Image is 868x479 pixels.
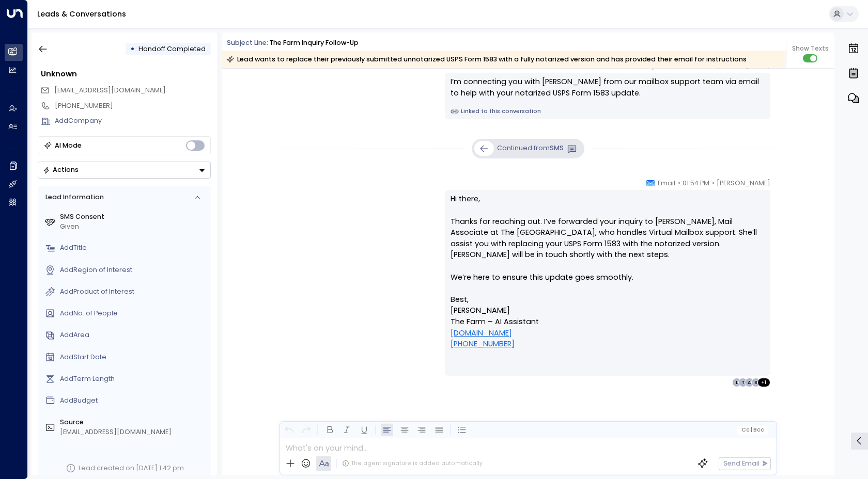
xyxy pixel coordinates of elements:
img: 5_headshot.jpg [774,61,793,79]
div: • [130,41,135,57]
div: AddCompany [55,116,211,126]
div: AddStart Date [60,353,207,362]
div: B [751,378,761,387]
p: [PERSON_NAME] The Farm – AI Assistant [451,305,765,349]
span: [EMAIL_ADDRESS][DOMAIN_NAME] [54,86,166,94]
p: Continued from [497,143,564,153]
div: AddRegion of Interest [60,265,207,275]
div: Lead wants to replace their previously submitted unnotarized USPS Form 1583 with a fully notarize... [227,54,747,65]
span: SMS [550,143,564,152]
div: AddTerm Length [60,374,207,384]
span: Cc Bcc [741,427,764,433]
div: Given [60,222,207,232]
span: Subject Line: [227,38,268,47]
div: AddArea [60,330,207,340]
div: AI Mode [55,140,82,151]
a: [DOMAIN_NAME] [451,328,512,339]
div: I’m connecting you with [PERSON_NAME] from our mailbox support team via email to help with your n... [451,76,765,99]
div: Lead created on [DATE] 1:42 pm [79,464,184,473]
span: | [751,427,752,433]
div: [EMAIL_ADDRESS][DOMAIN_NAME] [60,427,207,437]
div: AddProduct of Interest [60,287,207,297]
button: Redo [300,424,313,437]
div: L [732,378,741,387]
div: The agent signature is added automatically [342,459,483,468]
span: • [678,178,680,188]
div: Lead Information [42,193,103,202]
div: + 1 [757,378,770,387]
button: Actions [38,162,211,179]
div: Unknown [41,69,211,80]
div: AddTitle [60,243,207,253]
p: Best, [451,294,765,306]
button: Cc|Bcc [737,425,768,434]
span: 01:54 PM [683,178,709,188]
span: [PERSON_NAME] [717,178,770,188]
div: A [745,378,754,387]
p: Hi there, Thanks for reaching out. I’ve forwarded your inquiry to [PERSON_NAME], Mail Associate a... [451,194,765,294]
a: [PHONE_NUMBER] [451,339,515,350]
label: Source [60,418,207,427]
span: • [712,178,715,188]
div: Button group with a nested menu [38,162,211,179]
a: Leads & Conversations [37,9,126,19]
div: [PHONE_NUMBER] [55,101,211,111]
div: T [738,378,748,387]
img: 5_headshot.jpg [774,178,793,197]
div: AddBudget [60,396,207,406]
div: AddNo. of People [60,309,207,318]
span: Email [658,178,675,188]
span: Handoff Completed [138,44,206,53]
span: bops@frontrowgroup.com [54,86,166,95]
button: Undo [283,424,296,437]
a: Linked to this conversation [451,107,765,116]
div: Actions [43,166,79,174]
div: The Farm Inquiry Follow-up [269,38,359,48]
label: SMS Consent [60,212,207,222]
span: Show Texts [792,44,829,53]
